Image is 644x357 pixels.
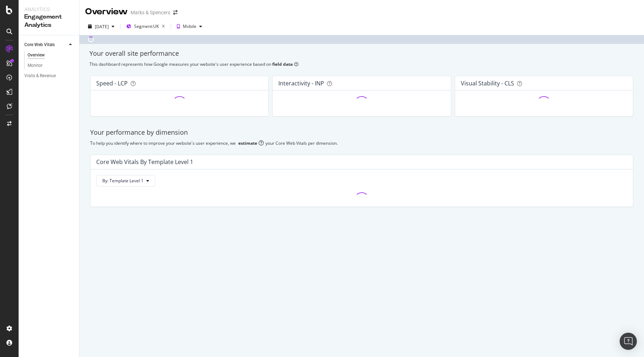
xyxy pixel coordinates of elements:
div: Overview [28,51,45,59]
div: To help you identify where to improve your website's user experience, we your Core Web Vitals per... [90,140,633,146]
div: [DATE] [95,24,109,30]
div: Engagement Analytics [24,13,73,29]
button: Segment:UK [123,21,168,32]
span: Segment: UK [134,23,159,29]
div: Overview [85,6,128,18]
div: Visits & Revenue [24,72,56,80]
div: Visual Stability - CLS [461,80,514,87]
div: Your overall site performance [89,49,634,58]
div: Speed - LCP [96,80,128,87]
button: Mobile [174,21,205,32]
a: Visits & Revenue [24,72,74,80]
div: arrow-right-arrow-left [173,10,177,15]
div: estimate [238,140,257,146]
button: [DATE] [85,21,117,32]
div: This dashboard represents how Google measures your website's user experience based on [89,61,634,67]
div: Your performance by dimension [90,128,633,137]
a: Core Web Vitals [24,41,67,49]
button: By: Template Level 1 [96,175,155,187]
a: Monitor [28,62,74,69]
div: Core Web Vitals By Template Level 1 [96,158,193,165]
div: Analytics [24,6,73,13]
div: Monitor [28,62,43,69]
div: Core Web Vitals [24,41,55,49]
a: Overview [28,51,74,59]
div: Mobile [183,24,196,29]
div: Interactivity - INP [278,80,324,87]
div: Marks & Spencers [131,9,170,16]
b: field data [272,61,293,67]
span: By: Template Level 1 [102,178,143,184]
div: Open Intercom Messenger [620,333,637,350]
